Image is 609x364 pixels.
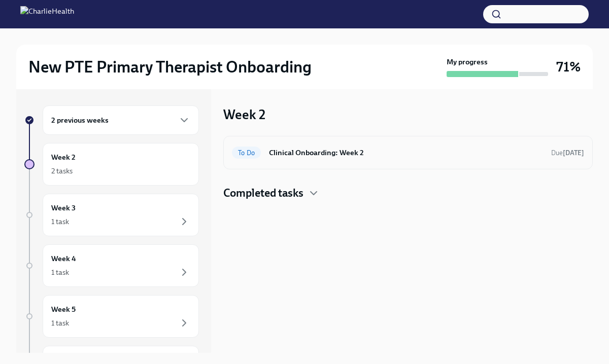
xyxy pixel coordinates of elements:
[51,152,76,163] h6: Week 2
[51,216,69,227] div: 1 task
[551,148,584,158] span: August 30th, 2025 07:00
[269,147,543,158] h6: Clinical Onboarding: Week 2
[28,57,312,77] h2: New PTE Primary Therapist Onboarding
[232,144,584,161] a: To DoClinical Onboarding: Week 2Due[DATE]
[24,194,199,236] a: Week 31 task
[51,202,76,213] h6: Week 3
[551,149,584,157] span: Due
[24,295,199,338] a: Week 51 task
[223,186,303,201] h4: Completed tasks
[563,149,584,157] strong: [DATE]
[43,105,199,135] div: 2 previous weeks
[51,166,73,176] div: 2 tasks
[223,186,593,201] div: Completed tasks
[447,57,488,67] strong: My progress
[51,304,76,315] h6: Week 5
[51,115,109,126] h6: 2 previous weeks
[51,318,69,328] div: 1 task
[51,267,69,277] div: 1 task
[232,149,261,157] span: To Do
[51,253,76,264] h6: Week 4
[24,143,199,186] a: Week 22 tasks
[20,6,74,22] img: CharlieHealth
[556,58,581,76] h3: 71%
[223,105,265,124] h3: Week 2
[24,244,199,287] a: Week 41 task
